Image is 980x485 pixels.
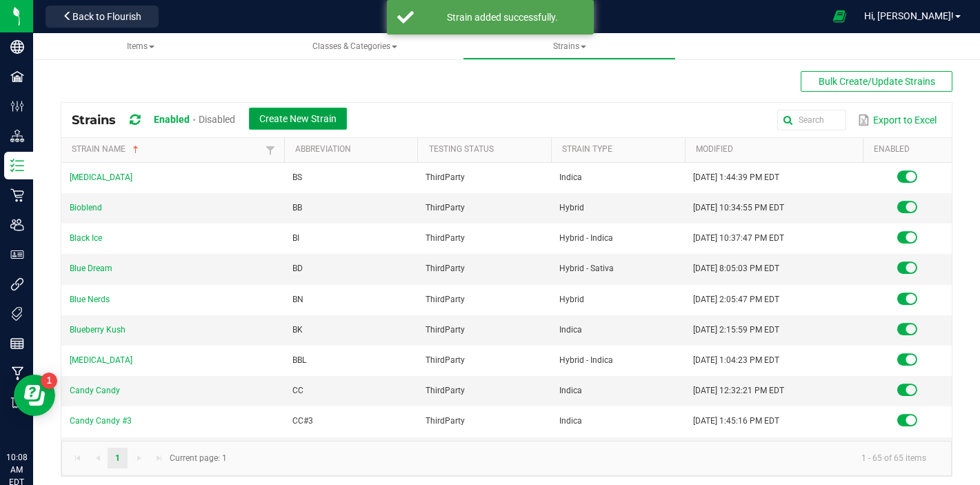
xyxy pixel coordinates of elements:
[72,144,261,155] a: Strain nameSortable
[693,386,784,395] span: [DATE] 12:32:21 PM EDT
[292,325,303,335] span: BK
[70,416,132,426] a: Candy Candy #3
[154,114,190,125] span: Enabled
[10,40,24,54] inline-svg: Company
[10,188,24,202] inline-svg: Retail
[559,386,582,395] span: Indica
[426,295,465,304] span: ThirdParty
[235,447,937,470] kendo-pager-info: 1 - 65 of 65 items
[693,264,779,273] span: [DATE] 8:05:03 PM EDT
[41,373,57,389] iframe: Resource center unread badge
[10,396,24,410] inline-svg: Billing
[10,248,24,261] inline-svg: User Roles
[292,203,302,212] span: BB
[696,144,858,155] a: ModifiedSortable
[61,441,952,476] kendo-pager: Current page: 1
[70,325,126,335] a: Blueberry Kush
[10,277,24,291] inline-svg: Integrations
[70,295,110,304] a: Blue Nerds
[70,233,102,243] a: Black Ice
[14,375,55,416] iframe: Resource center
[693,295,779,304] span: [DATE] 2:05:47 PM EDT
[559,325,582,335] span: Indica
[426,416,465,426] span: ThirdParty
[72,11,141,22] span: Back to Flourish
[559,416,582,426] span: Indica
[559,172,582,182] span: Indica
[199,114,235,125] span: Disabled
[693,416,779,426] span: [DATE] 1:45:16 PM EDT
[108,448,128,468] a: Page 1
[426,172,465,182] span: ThirdParty
[70,203,102,212] a: Bioblend
[262,141,279,159] a: Filter
[312,41,397,51] span: Classes & Categories
[559,355,613,365] span: Hybrid - Indica
[295,144,412,155] a: AbbreviationSortable
[559,233,613,243] span: Hybrid - Indica
[429,144,546,155] a: Testing StatusSortable
[777,110,846,130] input: Search
[292,416,313,426] span: CC#3
[70,264,112,273] a: Blue Dream
[801,71,952,92] button: Bulk Create/Update Strains
[426,203,465,212] span: ThirdParty
[426,233,465,243] span: ThirdParty
[10,159,24,172] inline-svg: Inventory
[292,264,303,273] span: BD
[292,172,302,182] span: BS
[70,355,132,365] a: [MEDICAL_DATA]
[292,295,303,304] span: BN
[819,76,935,87] span: Bulk Create/Update Strains
[864,10,954,21] span: Hi, [PERSON_NAME]!
[10,70,24,83] inline-svg: Facilities
[559,203,584,212] span: Hybrid
[292,233,299,243] span: BI
[426,386,465,395] span: ThirdParty
[693,355,779,365] span: [DATE] 1:04:23 PM EDT
[693,325,779,335] span: [DATE] 2:15:59 PM EDT
[693,172,779,182] span: [DATE] 1:44:39 PM EDT
[824,3,855,30] span: Open Ecommerce Menu
[292,386,303,395] span: CC
[46,6,159,28] button: Back to Flourish
[426,355,465,365] span: ThirdParty
[426,325,465,335] span: ThirdParty
[10,99,24,113] inline-svg: Configuration
[553,41,586,51] span: Strains
[70,172,132,182] a: [MEDICAL_DATA]
[562,144,679,155] a: Strain TypeSortable
[559,295,584,304] span: Hybrid
[249,108,347,130] button: Create New Strain
[72,108,357,133] div: Strains
[10,129,24,143] inline-svg: Distribution
[10,218,24,232] inline-svg: Users
[421,10,583,24] div: Strain added successfully.
[259,113,337,124] span: Create New Strain
[854,108,940,132] button: Export to Excel
[874,144,947,155] a: EnabledSortable
[130,144,141,155] span: Sortable
[559,264,614,273] span: Hybrid - Sativa
[70,386,120,395] a: Candy Candy
[693,203,784,212] span: [DATE] 10:34:55 PM EDT
[10,337,24,350] inline-svg: Reports
[292,355,306,365] span: BBL
[127,41,154,51] span: Items
[10,307,24,321] inline-svg: Tags
[426,264,465,273] span: ThirdParty
[693,233,784,243] span: [DATE] 10:37:47 PM EDT
[10,366,24,380] inline-svg: Manufacturing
